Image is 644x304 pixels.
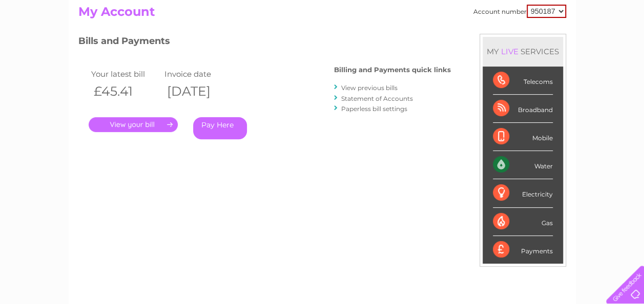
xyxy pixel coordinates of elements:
h2: My Account [78,5,566,24]
a: Telecoms [518,44,549,51]
a: Contact [576,44,601,51]
div: Account number [473,5,566,18]
a: Statement of Accounts [341,95,413,102]
th: [DATE] [162,81,236,102]
a: Water [464,44,483,51]
div: MY SERVICES [483,37,563,66]
a: View previous bills [341,84,398,92]
td: Invoice date [162,67,236,81]
div: Water [493,151,553,179]
div: Payments [493,236,553,264]
div: LIVE [499,47,521,56]
a: 0333 014 3131 [451,5,522,18]
th: £45.41 [89,81,162,102]
div: Electricity [493,179,553,207]
div: Telecoms [493,67,553,95]
div: Mobile [493,123,553,151]
div: Clear Business is a trading name of Verastar Limited (registered in [GEOGRAPHIC_DATA] No. 3667643... [80,6,565,50]
a: Blog [555,44,570,51]
a: Paperless bill settings [341,105,407,113]
img: logo.png [23,27,75,58]
div: Gas [493,208,553,236]
a: . [89,117,178,132]
a: Energy [489,44,512,51]
div: Broadband [493,95,553,123]
a: Log out [610,44,634,51]
h3: Bills and Payments [78,34,451,52]
a: Pay Here [193,117,247,139]
h4: Billing and Payments quick links [334,66,451,74]
td: Your latest bill [89,67,162,81]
